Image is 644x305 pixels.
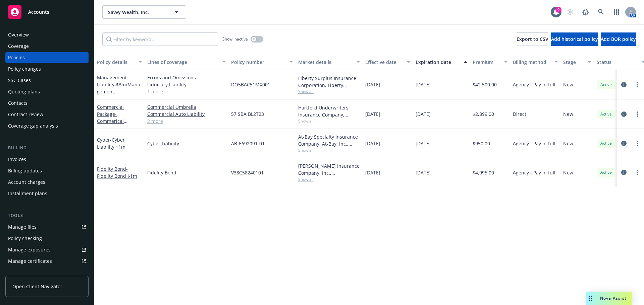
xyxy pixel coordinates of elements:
span: [DATE] [416,169,431,176]
span: Direct [513,110,526,118]
a: Fidelity Bond [97,166,137,179]
div: Market details [298,59,353,66]
div: Lines of coverage [147,59,218,66]
a: circleInformation [620,139,628,147]
button: Lines of coverage [145,54,228,70]
span: V38C58240101 [231,169,264,176]
a: Contacts [5,98,89,108]
div: Policy changes [8,64,41,74]
span: Agency - Pay in full [513,140,555,147]
span: Open Client Navigator [12,283,62,290]
span: $950.00 [473,140,490,147]
button: Expiration date [413,54,470,70]
a: more [633,168,641,176]
a: Fidelity Bond [147,169,226,176]
span: Add BOR policy [601,36,636,42]
span: Savvy Wealth, Inc. [108,9,166,16]
div: Coverage [8,41,29,52]
button: Savvy Wealth, Inc. [102,5,186,19]
a: Coverage gap analysis [5,121,89,131]
a: Report a Bug [579,5,592,19]
a: Commercial Umbrella [147,103,226,110]
span: Agency - Pay in full [513,81,555,88]
span: [DATE] [416,81,431,88]
div: Billing [5,145,89,151]
div: Hartford Underwriters Insurance Company, Hartford Insurance Group [298,104,360,118]
span: [DATE] [365,81,380,88]
button: Effective date [363,54,413,70]
a: circleInformation [620,168,628,176]
a: Fiduciary Liability [147,81,226,88]
button: Market details [296,54,363,70]
a: SSC Cases [5,75,89,86]
a: Accounts [5,3,89,21]
div: At-Bay Specialty Insurance Company, At-Bay, Inc., Limit [298,133,360,147]
input: Filter by keyword... [102,32,218,46]
a: Quoting plans [5,86,89,97]
button: Policy number [228,54,296,70]
a: circleInformation [620,110,628,118]
a: Invoices [5,154,89,165]
span: $4,995.00 [473,169,494,176]
div: Manage certificates [8,256,52,266]
span: Show inactive [222,36,248,42]
a: 2 more [147,118,226,125]
a: Policies [5,52,89,63]
span: Agency - Pay in full [513,169,555,176]
span: $42,500.00 [473,81,497,88]
div: Liberty Surplus Insurance Corporation, Liberty Mutual [298,75,360,89]
div: Coverage gap analysis [8,121,58,131]
span: AB-6692091-01 [231,140,265,147]
a: Installment plans [5,188,89,199]
button: Billing method [510,54,560,70]
span: New [563,110,573,118]
button: Premium [470,54,510,70]
a: Contract review [5,109,89,120]
span: New [563,169,573,176]
a: circleInformation [620,81,628,89]
div: Stage [563,59,584,66]
a: Manage exposures [5,244,89,255]
a: more [633,110,641,118]
span: DO5BAC51MX001 [231,81,270,88]
div: Manage claims [8,267,42,278]
div: Drag to move [586,292,595,305]
a: Errors and Omissions [147,74,226,81]
div: Policy details [97,59,135,66]
span: Show all [298,89,360,94]
div: Expiration date [416,59,460,66]
button: Export to CSV [517,32,548,46]
span: New [563,81,573,88]
span: Active [599,140,613,146]
div: Contacts [8,98,28,108]
button: Policy details [94,54,145,70]
span: Active [599,111,613,117]
span: [DATE] [416,140,431,147]
a: Start snowing [563,5,577,19]
a: Policy checking [5,233,89,244]
span: Accounts [28,9,49,15]
button: Add historical policy [551,32,598,46]
a: Commercial Package [97,104,135,145]
a: Commercial Auto Liability [147,110,226,118]
a: Cyber [97,137,125,150]
div: [PERSON_NAME] Insurance Company, Inc., [PERSON_NAME] Group [298,162,360,176]
a: Coverage [5,41,89,52]
div: Account charges [8,177,45,187]
span: - Cyber Liability $1m [97,137,125,150]
div: Policy checking [8,233,42,244]
a: Overview [5,29,89,40]
div: Billing method [513,59,550,66]
a: Search [594,5,608,19]
div: Installment plans [8,188,47,199]
div: Status [597,59,638,66]
span: - Commerical Package GL $1m, AUTO $1m, Umbrella $2m [97,111,135,145]
span: [DATE] [365,110,380,118]
span: Export to CSV [517,36,548,42]
span: [DATE] [365,169,380,176]
div: Tools [5,212,89,219]
a: Manage claims [5,267,89,278]
span: [DATE] [416,110,431,118]
span: Show all [298,176,360,182]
